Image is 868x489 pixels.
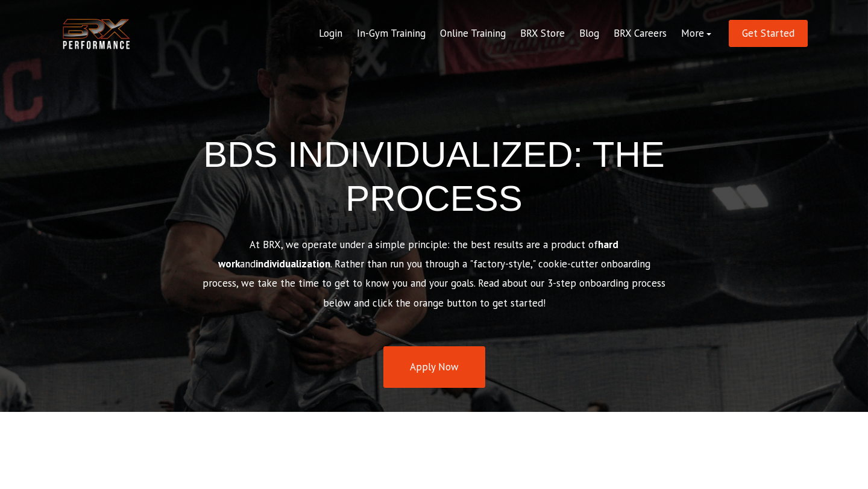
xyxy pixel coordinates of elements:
span: BDS INDIVIDUALIZED: THE PROCESS [203,134,665,219]
img: BRX Transparent Logo-2 [60,16,133,52]
a: Get Started [729,20,808,47]
a: In-Gym Training [350,19,433,48]
p: At BRX, we operate under a simple principle: the best results are a product of and . Rather than ... [199,235,669,332]
a: BRX Careers [606,19,674,48]
a: More [674,19,719,48]
a: Apply Now [383,346,485,388]
div: Navigation Menu [312,19,719,48]
a: BRX Store [513,19,572,48]
a: Login [312,19,350,48]
a: Blog [572,19,606,48]
a: Online Training [433,19,513,48]
strong: individualization [256,257,330,270]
